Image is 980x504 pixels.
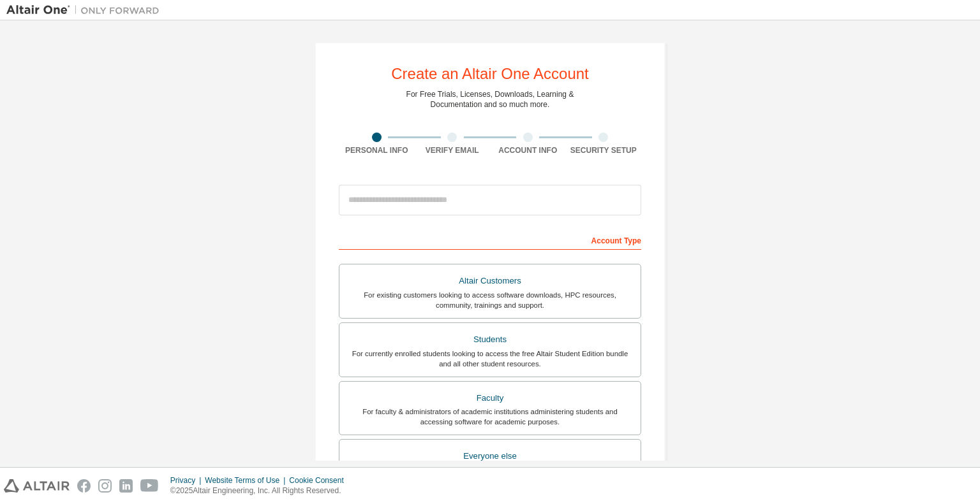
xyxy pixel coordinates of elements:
div: Website Terms of Use [205,475,289,486]
img: facebook.svg [77,479,91,493]
div: Account Info [490,145,566,155]
img: youtube.svg [140,479,159,493]
div: For existing customers looking to access software downloads, HPC resources, community, trainings ... [347,290,633,310]
div: Cookie Consent [289,475,351,486]
div: For faculty & administrators of academic institutions administering students and accessing softwa... [347,407,633,427]
div: Everyone else [347,447,633,465]
img: altair_logo.svg [4,479,70,493]
div: For Free Trials, Licenses, Downloads, Learning & Documentation and so much more. [406,89,574,110]
div: Account Type [339,229,641,250]
div: Personal Info [339,145,415,155]
div: Faculty [347,389,633,407]
p: © 2025 Altair Engineering, Inc. All Rights Reserved. [170,486,352,496]
div: Verify Email [415,145,491,155]
img: instagram.svg [98,479,112,493]
div: Security Setup [566,145,642,155]
div: Students [347,331,633,349]
div: For currently enrolled students looking to access the free Altair Student Edition bundle and all ... [347,349,633,369]
div: Privacy [170,475,205,486]
div: Altair Customers [347,272,633,290]
div: Create an Altair One Account [391,66,589,82]
img: Altair One [6,4,166,17]
img: linkedin.svg [119,479,133,493]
